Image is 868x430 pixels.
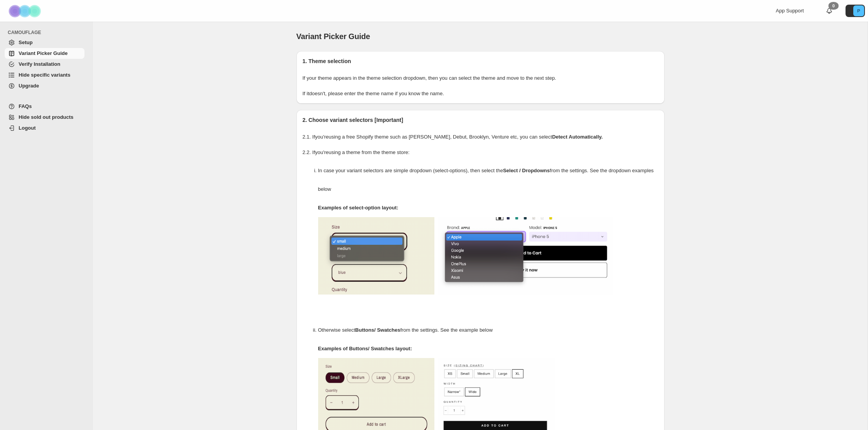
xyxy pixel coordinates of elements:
img: camouflage-select-options [318,217,434,295]
a: Logout [5,123,84,134]
p: If your theme appears in the theme selection dropdown, then you can select the theme and move to ... [303,74,658,82]
span: Hide specific variants [19,72,71,78]
a: Hide sold out products [5,112,84,123]
p: 2.2. If you're using a theme from the theme store: [303,149,658,156]
p: In case your variant selectors are simple dropdown (select-options), then select the from the set... [318,161,658,199]
strong: Examples of Buttons/ Swatches layout: [318,346,412,351]
p: Otherwise select from the settings. See the example below [318,321,658,339]
a: Setup [5,37,84,48]
strong: Buttons/ Swatches [355,327,400,333]
p: If it doesn't , please enter the theme name if you know the name. [303,90,658,98]
a: Hide specific variants [5,70,84,81]
a: Verify Installation [5,59,84,70]
img: camouflage-select-options-2 [438,217,613,295]
span: Avatar with initials P [853,5,864,16]
span: CAMOUFLAGE [8,29,88,36]
text: P [857,9,860,13]
strong: Detect Automatically. [552,134,603,140]
span: Variant Picker Guide [19,50,67,56]
a: FAQs [5,101,84,112]
span: Upgrade [19,83,39,89]
p: 2.1. If you're using a free Shopify theme such as [PERSON_NAME], Debut, Brooklyn, Venture etc, yo... [303,133,658,141]
button: Avatar with initials P [846,5,865,17]
span: Logout [19,125,36,131]
h2: 1. Theme selection [303,57,658,65]
span: Variant Picker Guide [296,32,370,41]
a: Variant Picker Guide [5,48,84,59]
span: FAQs [19,103,32,109]
a: Upgrade [5,81,84,91]
a: 0 [825,7,833,15]
img: Camouflage [6,0,45,22]
div: 0 [828,2,839,10]
span: App Support [776,8,804,14]
span: Setup [19,39,33,45]
span: Verify Installation [19,61,60,67]
h2: 2. Choose variant selectors [Important] [303,116,658,124]
strong: Select / Dropdowns [503,168,550,173]
strong: Examples of select-option layout: [318,205,398,211]
span: Hide sold out products [19,114,74,120]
